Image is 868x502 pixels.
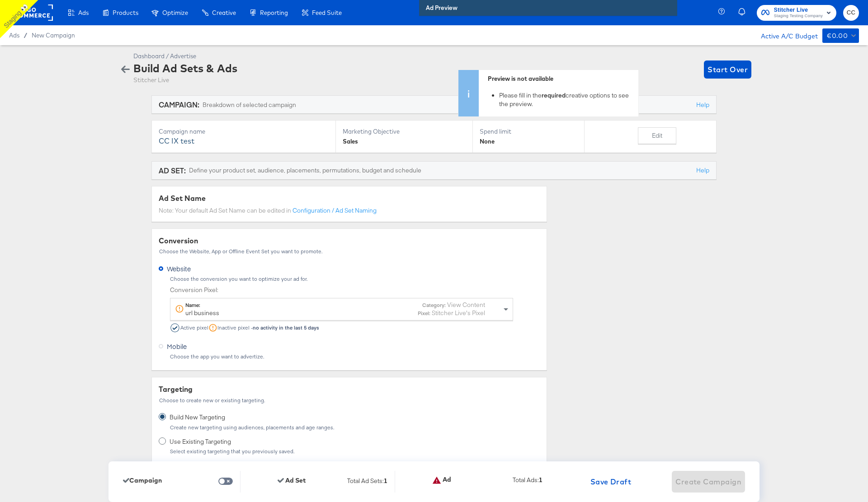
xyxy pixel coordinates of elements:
span: Save Draft [590,475,632,488]
div: Ad Set Name [159,193,540,204]
div: Create new targeting using audiences, placements and age ranges. [170,424,335,431]
div: Dashboard / Advertise [133,52,237,60]
strong: Category: [422,302,446,308]
button: €0.00 [822,28,859,43]
div: Define your product set, audience, placements, permutations, budget and schedule [189,166,421,175]
div: Inactive pixel - [208,323,321,332]
div: CC IX test [159,136,294,146]
strong: no activity in the last 5 days [253,325,319,331]
div: Targeting [159,384,540,395]
div: Active pixel [170,323,208,332]
div: Choose the app you want to advertize. [170,353,540,360]
button: Save Draft [587,471,635,493]
strong: Name: [185,302,200,308]
span: / [19,32,32,39]
span: CC [847,8,855,18]
div: AdTotal Ads:1 [432,476,550,488]
span: Build New Targeting [170,413,331,422]
div: Choose the conversion you want to optimize your ad for. [170,276,540,282]
label: Conversion Pixel: [170,286,513,294]
div: €0.00 [827,30,848,42]
li: Please fill in the creative options to see the preview. [499,91,634,108]
span: Creative [212,9,236,16]
div: Choose the Website, App or Offline Event Set you want to promote. [159,248,540,255]
div: Ad [432,476,451,485]
span: Ads [9,32,19,39]
div: Conversion [159,236,540,246]
a: New Campaign [32,32,75,39]
span: Website [167,264,191,273]
div: Ad SetTotal Ad Sets:1 [278,477,395,487]
div: Ad Set [278,477,306,484]
div: url business [185,309,219,317]
span: Sales [343,138,358,145]
span: Start Over [708,63,748,76]
div: Preview is not available [488,74,634,83]
span: Products [113,9,138,16]
div: Stitcher Live's Pixel [418,309,485,317]
div: Breakdown of selected campaign [203,101,296,109]
span: Stitcher Live [774,5,823,15]
span: Optimize [162,9,188,16]
div: AD SET: [159,165,186,176]
button: CC [843,5,859,21]
strong: Pixel: [418,310,430,316]
a: help [696,166,709,174]
button: Start Over [704,60,751,79]
div: CAMPAIGN: [159,99,199,110]
span: Staging Testing Company [774,13,823,20]
div: 1 [539,476,542,490]
span: Reporting [260,9,288,16]
span: Ads [78,9,89,16]
div: Note: Your default Ad Set Name can be edited in [159,206,540,215]
strong: required [542,91,566,99]
div: Total Ads: [513,476,542,488]
div: Campaign name [159,127,294,136]
strong: Ad Preview [426,4,458,12]
div: Total Ad Sets: [347,477,387,487]
button: Stitcher LiveStaging Testing Company [757,5,836,21]
button: Configuration / Ad Set Naming [292,206,377,215]
div: Choose to create new or existing targeting. [159,397,540,404]
div: Marketing Objective [343,127,466,136]
div: Select existing targeting that you previously saved. [170,448,295,455]
span: Mobile [167,342,187,351]
div: View Content [422,301,485,309]
a: help [696,101,709,109]
div: Campaign [123,477,162,484]
span: Feed Suite [312,9,342,16]
div: Build Ad Sets & Ads [133,60,237,76]
div: Active A/C Budget [751,28,818,42]
span: Use Existing Targeting [170,437,291,446]
div: Stitcher Live [133,76,237,84]
div: 1 [384,477,387,489]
